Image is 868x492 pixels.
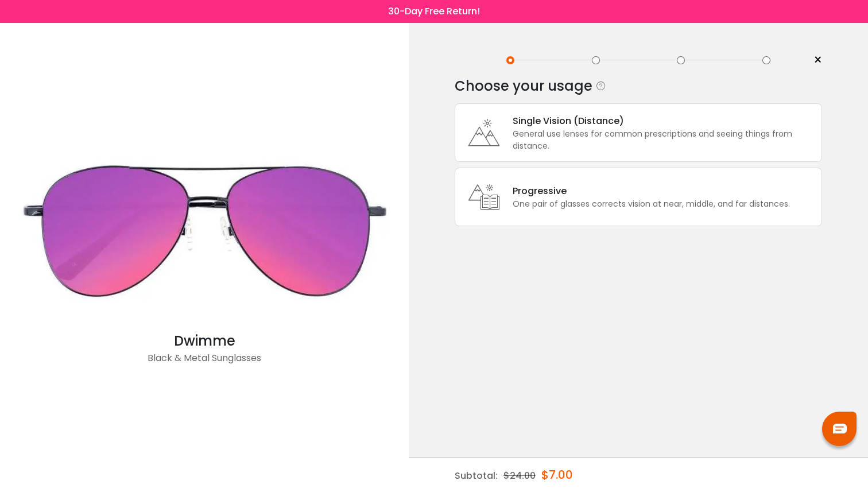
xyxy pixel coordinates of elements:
a: × [805,52,822,69]
div: Black & Metal Sunglasses [6,351,403,374]
div: General use lenses for common prescriptions and seeing things from distance. [513,128,816,152]
div: Progressive [513,184,790,198]
img: chat [833,424,847,433]
div: One pair of glasses corrects vision at near, middle, and far distances. [513,198,790,210]
span: × [813,52,822,69]
div: Dwimme [6,331,403,351]
img: Black Dwimme - Metal Sunglasses [6,132,403,331]
div: Choose your usage [455,75,592,98]
div: $7.00 [541,458,573,491]
div: Single Vision (Distance) [513,114,816,128]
